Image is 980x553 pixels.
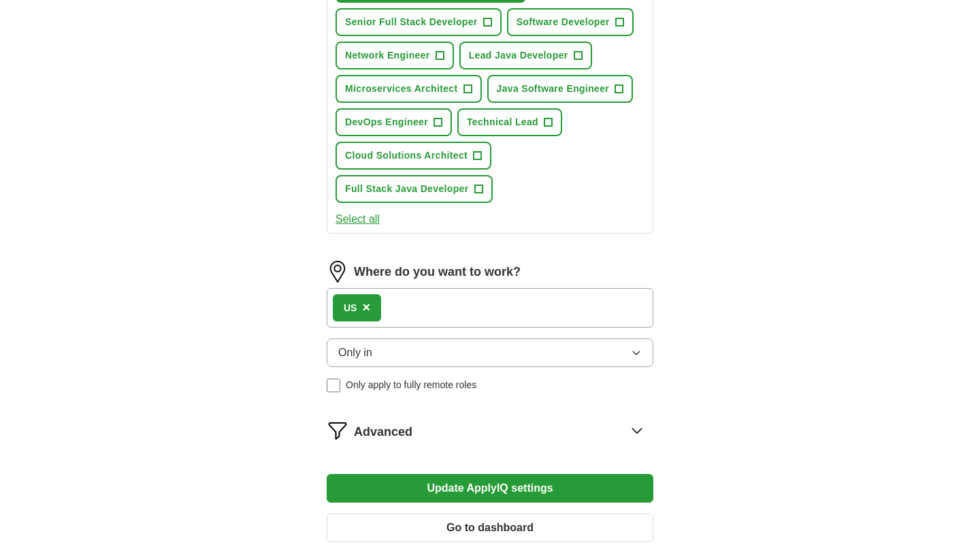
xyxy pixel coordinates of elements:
[467,115,538,129] span: Technical Lead
[336,42,454,69] button: Network Engineer
[459,42,592,69] button: Lead Java Developer
[327,420,348,441] img: filter
[497,82,610,96] span: Java Software Engineer
[327,261,348,283] img: location.png
[327,474,653,503] button: Update ApplyIQ settings
[345,148,468,163] span: Cloud Solutions Architect
[507,8,634,36] button: Software Developer
[469,48,568,63] span: Lead Java Developer
[327,513,653,542] button: Go to dashboard
[336,175,493,203] button: Full Stack Java Developer
[338,345,372,361] span: Only in
[344,301,357,315] div: US
[327,379,340,392] input: Only apply to fully remote roles
[346,378,476,392] span: Only apply to fully remote roles
[362,300,370,315] span: ×
[517,15,610,29] span: Software Developer
[327,338,653,367] button: Only in
[345,15,478,29] span: Senior Full Stack Developer
[345,48,430,63] span: Network Engineer
[336,211,380,227] button: Select all
[354,263,521,281] label: Where do you want to work?
[336,108,452,136] button: DevOps Engineer
[487,75,634,103] button: Java Software Engineer
[345,115,428,129] span: DevOps Engineer
[336,8,502,36] button: Senior Full Stack Developer
[336,142,491,170] button: Cloud Solutions Architect
[362,298,370,318] button: ×
[336,75,482,103] button: Microservices Architect
[457,108,562,136] button: Technical Lead
[345,82,458,96] span: Microservices Architect
[345,182,469,196] span: Full Stack Java Developer
[354,423,412,441] span: Advanced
